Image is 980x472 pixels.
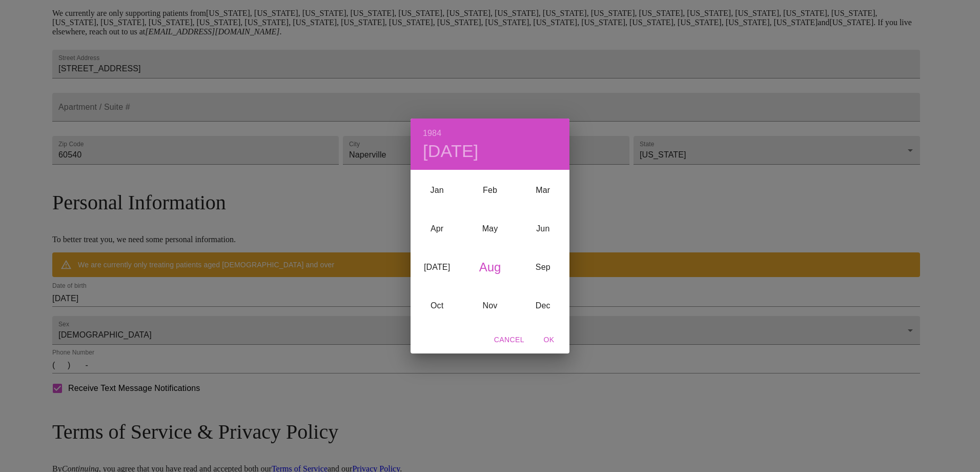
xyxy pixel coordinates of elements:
div: Oct [411,287,463,325]
div: [DATE] [411,248,463,287]
button: [DATE] [423,141,479,162]
span: Cancel [494,333,524,346]
div: Dec [517,287,569,325]
div: Nov [463,287,516,325]
div: Jan [411,171,463,210]
div: Mar [517,171,569,210]
div: Jun [517,210,569,248]
div: Sep [517,248,569,287]
div: Aug [463,248,516,287]
div: May [463,210,516,248]
button: Cancel [490,330,528,349]
button: 1984 [423,126,441,141]
div: Apr [411,210,463,248]
button: OK [533,330,565,349]
span: OK [537,333,561,346]
div: Feb [463,171,516,210]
